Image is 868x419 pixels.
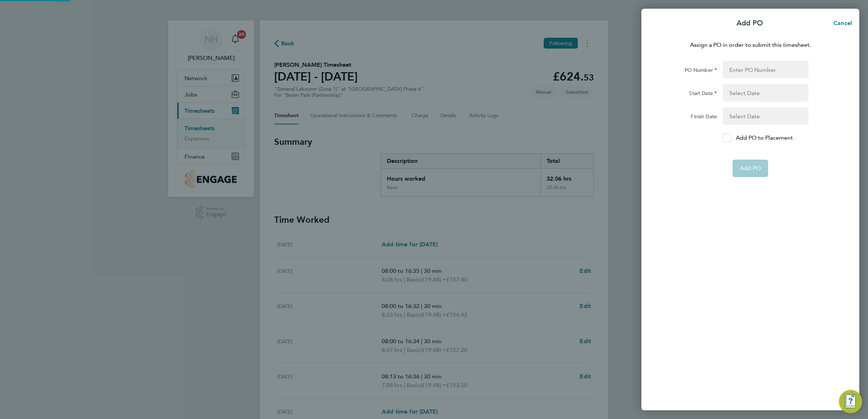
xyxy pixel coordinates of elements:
[662,41,839,49] p: Assign a PO in order to submit this timesheet.
[737,18,763,28] p: Add PO
[723,61,808,78] input: Enter PO Number
[839,390,862,413] button: Engage Resource Center
[822,16,859,30] button: Cancel
[831,20,852,26] span: Cancel
[736,133,793,142] p: Add PO to Placement
[691,113,717,122] label: Finish Date
[685,67,717,75] label: PO Number
[689,90,717,99] label: Start Date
